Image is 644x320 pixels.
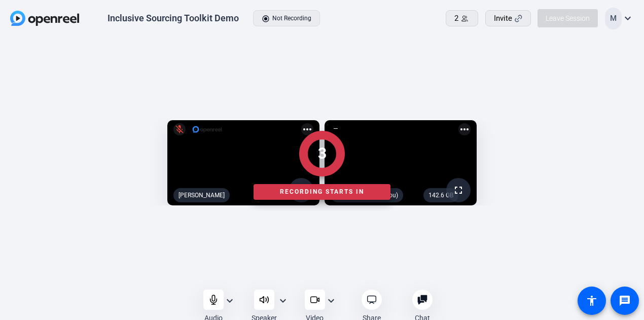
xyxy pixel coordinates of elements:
[318,142,327,165] div: 3
[10,11,79,26] img: OpenReel logo
[485,10,531,26] button: Invite
[622,12,634,24] mat-icon: expand_more
[454,13,458,24] span: 2
[619,295,631,307] mat-icon: message
[586,295,598,307] mat-icon: accessibility
[446,10,478,26] button: 2
[108,12,239,24] div: Inclusive Sourcing Toolkit Demo
[605,8,622,29] div: M
[494,13,512,24] span: Invite
[254,184,390,200] div: Recording starts in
